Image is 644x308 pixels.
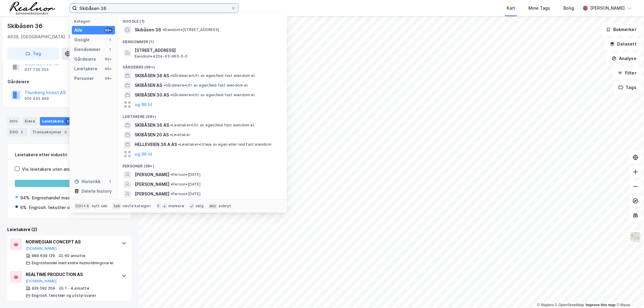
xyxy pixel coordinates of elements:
[7,48,59,60] button: Tag
[92,204,108,208] div: nytt søk
[74,203,91,209] div: Ctrl + k
[32,293,96,298] div: Engrosh. tekstiler og utstyrsvarer
[135,101,152,108] button: og 96 til
[118,159,287,170] div: Personer (99+)
[7,128,27,136] div: ESG
[135,131,169,138] span: SKIBÅSEN 20 AS
[135,54,188,59] span: Eiendom • 4204-63-965-0-0
[7,21,44,31] div: Skibåsen 36
[7,226,132,233] div: Leietakere (2)
[104,76,113,81] div: 99+
[74,46,101,53] div: Eiendommer
[555,303,584,307] a: OpenStreetMap
[32,253,55,258] div: 989 639 129
[135,122,169,129] span: SKIBÅSEN 36 AS
[32,286,55,291] div: 929 592 204
[74,65,98,72] div: Leietakere
[178,142,180,147] span: •
[74,75,94,82] div: Personer
[19,129,25,135] div: 2
[135,91,169,99] span: SKIBÅSEN 30 AS
[170,132,172,137] span: •
[208,203,218,209] div: esc
[40,117,73,125] div: Leietakere
[69,33,132,40] div: [GEOGRAPHIC_DATA], 63/965
[507,5,515,12] div: Kart
[171,192,200,196] span: Person • [DATE]
[135,47,280,54] span: [STREET_ADDRESS]
[162,27,164,32] span: •
[613,67,642,79] button: Filter
[528,5,550,12] div: Mine Tags
[135,72,169,79] span: SKIBÅSEN 36 AS
[586,303,616,307] a: Improve this map
[135,151,152,158] button: og 96 til
[170,93,172,97] span: •
[171,172,200,177] span: Person • [DATE]
[15,151,124,158] div: Leietakere etter industri
[104,57,113,62] div: 99+
[74,27,82,34] div: Alle
[135,181,169,188] span: [PERSON_NAME]
[537,303,554,307] a: Mapbox
[30,128,71,136] div: Transaksjoner
[163,83,248,88] span: Gårdeiere • Utl. av egen/leid fast eiendom el.
[219,204,231,208] div: avbryt
[32,194,123,202] div: Engroshandel med andre husholdningsvarer
[170,73,255,78] span: Gårdeiere • Utl. av egen/leid fast eiendom el.
[170,132,190,137] span: Leietaker
[65,118,71,124] div: 2
[162,27,219,32] span: Eiendom • [STREET_ADDRESS]
[65,286,89,291] div: 1 - 4 ansatte
[82,188,112,195] div: Delete history
[26,271,116,278] div: REALTIME PRODUCTION AS
[171,192,172,196] span: •
[7,33,65,40] div: 4636, [GEOGRAPHIC_DATA]
[7,117,20,125] div: Info
[170,123,255,128] span: Leietaker • Utl. av egen/leid fast eiendom el.
[74,178,101,185] div: Historikk
[630,231,641,243] img: Z
[8,78,131,85] div: Gårdeiere
[108,47,113,52] div: 1
[74,36,90,43] div: Google
[24,67,49,72] div: 937 739 354
[112,203,121,209] div: tab
[20,204,27,211] div: 6%
[123,204,151,208] div: neste kategori
[104,28,113,33] div: 99+
[614,81,642,94] button: Tags
[118,35,287,46] div: Eiendommer (1)
[77,4,231,13] input: Søk på adresse, matrikkel, gårdeiere, leietakere eller personer
[104,66,113,71] div: 99+
[108,179,113,184] div: 1
[108,37,113,42] div: 1
[601,24,642,36] button: Bokmerker
[614,279,644,308] iframe: Chat Widget
[171,182,200,187] span: Person • [DATE]
[118,110,287,120] div: Leietakere (99+)
[32,261,114,265] div: Engroshandel med andre husholdningsvarer
[118,14,287,25] div: Google (1)
[563,5,574,12] div: Bolig
[29,204,99,211] div: Engrosh. tekstiler og utstyrsvarer
[168,204,184,208] div: markere
[65,253,85,258] div: 60 ansatte
[135,141,177,148] span: HELLEVEIEN 36 A AS
[607,52,642,65] button: Analyse
[63,129,69,135] div: 5
[614,279,644,308] div: Kontrollprogram for chat
[118,60,287,71] div: Gårdeiere (99+)
[170,73,172,78] span: •
[135,26,161,33] span: Skibåsen 36
[74,56,96,63] div: Gårdeiere
[170,93,255,97] span: Gårdeiere • Utl. av egen/leid fast eiendom el.
[26,279,57,284] button: [DOMAIN_NAME]
[170,123,172,127] span: •
[135,82,162,89] span: SKIBÅSEN AS
[178,142,271,147] span: Leietaker • Utleie av egen eller leid fast eiendom
[195,204,203,208] div: velg
[22,166,79,173] div: Vis leietakere uten ansatte
[26,238,116,246] div: NORWEGIAN CONCEPT AS
[22,117,37,125] div: Eiere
